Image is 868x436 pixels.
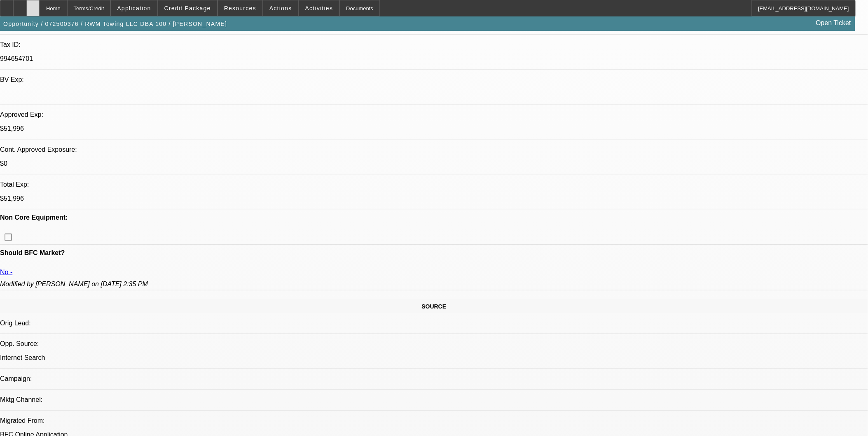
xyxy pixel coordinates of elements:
button: Application [111,0,157,16]
span: Credit Package [164,5,211,12]
span: Resources [224,5,256,12]
a: Open Ticket [813,16,854,30]
button: Credit Package [158,0,217,16]
span: Actions [269,5,292,12]
button: Activities [299,0,339,16]
button: Actions [263,0,298,16]
span: SOURCE [422,303,447,310]
span: Application [117,5,151,12]
span: Activities [305,5,333,12]
span: Opportunity / 072500376 / RWM Towing LLC DBA 100 / [PERSON_NAME] [3,21,227,27]
button: Resources [218,0,262,16]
